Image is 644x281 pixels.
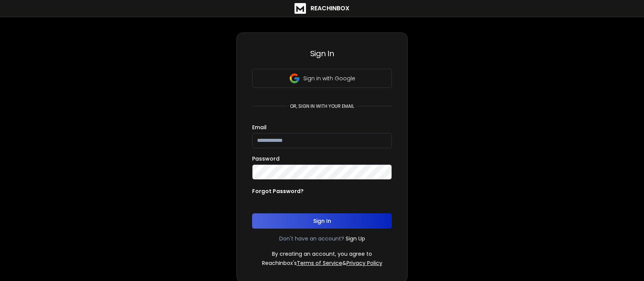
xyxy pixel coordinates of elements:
[346,259,382,267] a: Privacy Policy
[287,103,357,109] p: or, sign in with your email
[297,259,342,267] a: Terms of Service
[252,125,267,130] label: Email
[252,69,392,88] button: Sign in with Google
[262,259,382,267] p: ReachInbox's &
[303,75,355,82] p: Sign in with Google
[279,235,344,242] p: Don't have an account?
[311,4,350,13] h1: ReachInbox
[294,3,350,14] a: ReachInbox
[252,213,392,229] button: Sign In
[272,250,372,258] p: By creating an account, you agree to
[252,156,280,161] label: Password
[252,48,392,59] h3: Sign In
[252,187,304,195] p: Forgot Password?
[294,3,306,14] img: logo
[346,235,365,242] a: Sign Up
